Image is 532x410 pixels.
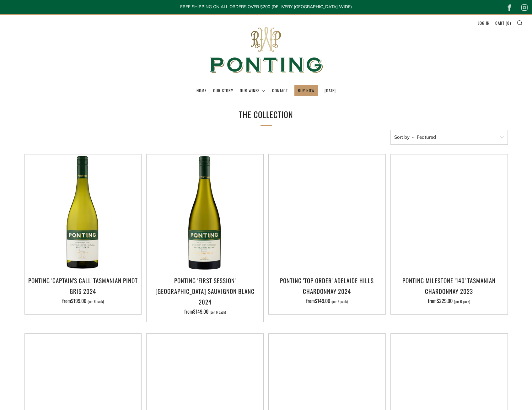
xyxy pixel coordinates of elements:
span: 0 [507,20,510,26]
span: from [428,297,470,305]
h3: Ponting 'Captain's Call' Tasmanian Pinot Gris 2024 [28,275,138,296]
a: Contact [272,85,288,95]
span: $149.00 [315,297,330,305]
a: Ponting 'Captain's Call' Tasmanian Pinot Gris 2024 from$199.00 (per 6 pack) [25,275,142,306]
span: (per 6 pack) [454,300,470,303]
span: $149.00 [193,308,208,315]
h3: Ponting 'Top Order' Adelaide Hills Chardonnay 2024 [272,275,382,296]
img: Ponting Wines [203,15,329,85]
a: Home [196,85,207,95]
span: (per 6 pack) [331,300,348,303]
a: Cart (0) [495,18,511,28]
span: $199.00 [71,297,86,305]
a: BUY NOW [298,85,314,95]
span: (per 6 pack) [210,310,226,314]
span: from [306,297,348,305]
h3: Ponting 'First Session' [GEOGRAPHIC_DATA] Sauvignon Blanc 2024 [150,275,260,307]
a: Our Story [213,85,233,95]
a: Log in [478,18,490,28]
span: from [62,297,104,305]
a: Ponting Milestone '140' Tasmanian Chardonnay 2023 from$229.00 (per 6 pack) [391,275,508,306]
span: from [184,308,226,315]
a: [DATE] [325,85,336,95]
h1: The Collection [172,107,360,122]
span: $229.00 [437,297,453,305]
h3: Ponting Milestone '140' Tasmanian Chardonnay 2023 [394,275,504,296]
a: Our Wines [240,85,266,95]
a: Ponting 'Top Order' Adelaide Hills Chardonnay 2024 from$149.00 (per 6 pack) [269,275,385,306]
span: (per 6 pack) [88,300,104,303]
a: Ponting 'First Session' [GEOGRAPHIC_DATA] Sauvignon Blanc 2024 from$149.00 (per 6 pack) [147,275,263,314]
